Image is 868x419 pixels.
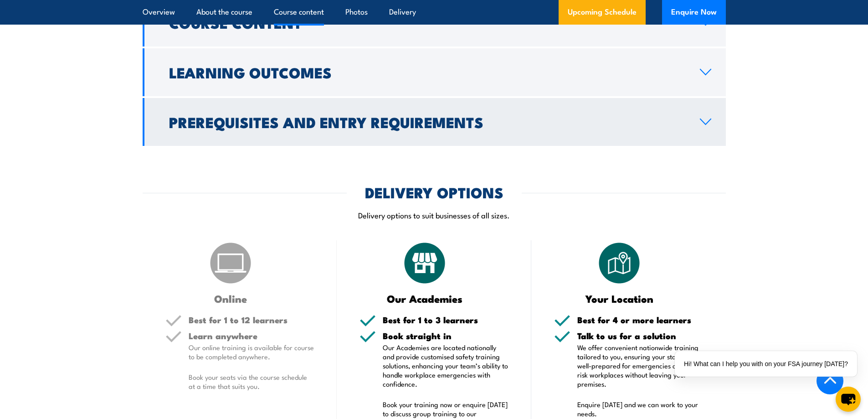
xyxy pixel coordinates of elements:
a: Prerequisites and Entry Requirements [143,98,726,146]
h2: Learning Outcomes [169,66,685,78]
h5: Best for 1 to 3 learners [383,316,508,324]
h5: Talk to us for a solution [577,331,703,340]
h5: Best for 4 or more learners [577,316,703,324]
p: We offer convenient nationwide training tailored to you, ensuring your staff are well-prepared fo... [577,343,703,388]
h5: Book straight in [383,331,508,340]
div: Hi! What can I help you with on your FSA journey [DATE]? [675,351,857,377]
h2: DELIVERY OPTIONS [365,186,503,198]
p: Book your seats via the course schedule at a time that suits you. [189,372,314,391]
h3: Online [165,293,296,304]
h5: Best for 1 to 12 learners [189,316,314,324]
p: Enquire [DATE] and we can work to your needs. [577,400,703,418]
button: chat-button [836,387,861,412]
h2: Prerequisites and Entry Requirements [169,115,685,128]
h3: Our Academies [360,293,490,304]
p: Our Academies are located nationally and provide customised safety training solutions, enhancing ... [383,343,508,388]
a: Learning Outcomes [143,48,726,96]
p: Our online training is available for course to be completed anywhere. [189,343,314,361]
h3: Your Location [554,293,685,304]
h2: Course Content [169,16,685,29]
p: Delivery options to suit businesses of all sizes. [143,210,726,220]
h5: Learn anywhere [189,331,314,340]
